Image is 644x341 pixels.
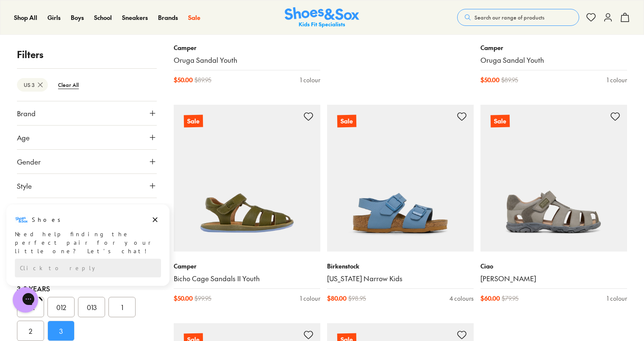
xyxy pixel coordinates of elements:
img: Shoes logo [15,10,28,23]
a: Bicho Cage Sandals II Youth [174,274,320,283]
span: Girls [47,13,61,22]
span: $ 89.95 [194,75,211,84]
span: Search our range of products [475,14,544,21]
p: Camper [480,43,627,52]
div: Need help finding the perfect pair for your little one? Let’s chat! [15,27,161,52]
span: Brand [17,108,36,118]
span: Age [17,132,30,143]
span: $ 80.00 [327,294,347,303]
div: 4 colours [450,294,474,303]
span: $ 99.95 [194,294,211,303]
p: Sale [184,115,203,127]
img: SNS_Logo_Responsive.svg [285,7,359,28]
div: 1 colour [300,75,320,84]
span: $ 50.00 [174,75,193,84]
button: Colour [17,198,157,222]
a: School [94,13,112,22]
a: Girls [47,13,61,22]
button: Gender [17,150,157,173]
span: $ 60.00 [480,294,500,303]
span: $ 89.95 [501,75,518,84]
p: Filters [17,48,157,61]
p: Ciao [480,262,627,271]
a: Sale [188,13,200,22]
a: Oruga Sandal Youth [480,56,627,65]
iframe: Gorgias live chat messenger [8,284,42,316]
button: 012 [47,297,75,317]
a: Sale [327,105,474,252]
div: 1 colour [607,75,627,84]
span: Style [17,181,32,191]
div: Message from Shoes. Need help finding the perfect pair for your little one? Let’s chat! [6,10,169,52]
a: Sale [174,105,320,252]
a: [US_STATE] Narrow Kids [327,274,474,283]
div: 1 colour [607,294,627,303]
a: Shop All [14,13,37,22]
button: Dismiss campaign [149,11,161,22]
a: Sneakers [122,13,148,22]
p: Camper [174,43,320,52]
p: Sale [337,115,356,127]
span: School [94,13,112,22]
div: Reply to the campaigns [15,56,161,74]
button: 3 [47,321,75,341]
btn: Clear All [51,77,86,92]
button: Age [17,126,157,149]
span: Shop All [14,13,37,22]
btn: US 3 [17,78,48,92]
span: Boys [71,13,84,22]
button: Brand [17,101,157,125]
span: Gender [17,157,41,167]
button: 2 [17,321,44,341]
span: $ 50.00 [174,294,193,303]
a: Shoes & Sox [285,7,359,28]
a: Brands [158,13,178,22]
button: Style [17,174,157,198]
span: Sale [188,13,200,22]
div: 1 colour [300,294,320,303]
a: [PERSON_NAME] [480,274,627,283]
div: Campaign message [6,1,169,83]
span: Brands [158,13,178,22]
span: Sneakers [122,13,148,22]
p: Birkenstock [327,262,474,271]
a: Oruga Sandal Youth [174,56,320,65]
button: 013 [78,297,105,317]
h3: Shoes [32,12,65,21]
span: $ 79.95 [502,294,519,303]
span: $ 98.95 [348,294,366,303]
a: Boys [71,13,84,22]
span: $ 50.00 [480,75,500,84]
button: Search our range of products [457,9,579,26]
p: Camper [174,262,320,271]
p: Sale [491,115,510,127]
button: 1 [108,297,136,317]
a: Sale [480,105,627,252]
